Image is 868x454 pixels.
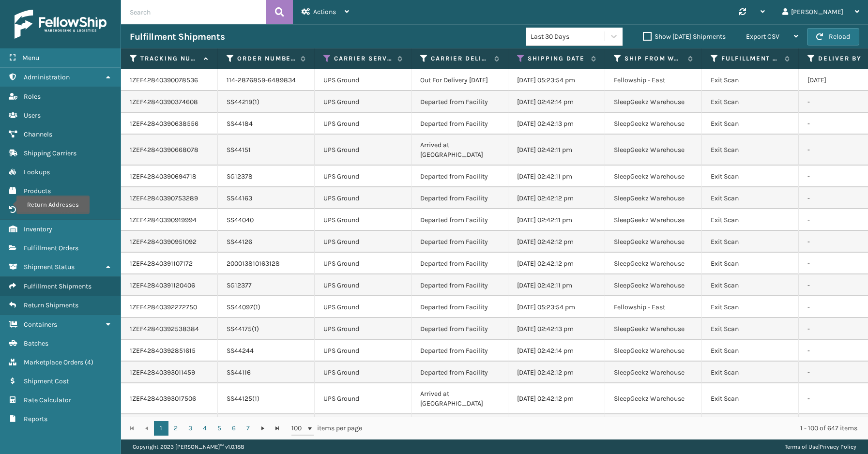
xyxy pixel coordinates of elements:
td: SleepGeekz Warehouse [605,231,702,253]
a: SS44175(1) [227,325,259,333]
td: [DATE] 02:42:14 pm [508,340,605,362]
a: 2 [168,421,183,436]
td: [DATE] 02:42:12 pm [508,253,605,274]
span: Shipment Cost [24,377,69,385]
td: Departed from Facility [411,91,508,113]
td: [DATE] 02:42:11 pm [508,166,605,187]
td: Out For Delivery [DATE] [411,69,508,91]
td: Fellowship - East [605,69,702,91]
a: 3 [183,421,198,436]
td: Departed from Facility [411,253,508,274]
td: UPS Ground [315,69,411,91]
td: 1ZEF42840390078536 [121,69,218,91]
td: Departed from Facility [411,231,508,253]
td: 1ZEF42840393180124 [121,414,218,445]
td: Departed from Facility [411,318,508,340]
td: SleepGeekz Warehouse [605,383,702,414]
td: [DATE] 02:42:12 pm [508,187,605,209]
td: Exit Scan [702,253,799,274]
td: UPS Ground [315,274,411,296]
span: Return Shipments [24,301,78,309]
p: Copyright 2023 [PERSON_NAME]™ v 1.0.188 [133,439,244,454]
td: UPS Ground [315,340,411,362]
td: SleepGeekz Warehouse [605,135,702,166]
span: Containers [24,320,57,329]
td: [DATE] 02:42:12 pm [508,362,605,383]
a: SS44184 [227,120,253,128]
td: 1ZEF42840390668078 [121,135,218,166]
td: UPS Ground [315,383,411,414]
td: [DATE] 02:42:14 pm [508,91,605,113]
td: [DATE] 02:42:12 pm [508,383,605,414]
label: Carrier Service [334,54,393,63]
a: SS44126 [227,238,252,246]
td: UPS Ground [315,362,411,383]
a: SS44125(1) [227,394,259,403]
td: 1ZEF42840391107172 [121,253,218,274]
td: Departed from Facility [411,274,508,296]
a: SS44244 [227,347,254,355]
span: Shipping Carriers [24,149,76,157]
a: 114-2876859-6489834 [227,76,296,84]
span: Fulfillment Orders [24,244,78,252]
a: 7 [241,421,256,436]
h3: Fulfillment Shipments [130,31,225,43]
td: [DATE] 02:42:12 pm [508,414,605,445]
td: SleepGeekz Warehouse [605,414,702,445]
td: UPS Ground [315,209,411,231]
span: items per page [291,421,362,436]
td: [DATE] 05:23:54 pm [508,296,605,318]
td: 1ZEF42840393017506 [121,383,218,414]
td: [DATE] 05:23:54 pm [508,69,605,91]
td: 1ZEF42840392538384 [121,318,218,340]
td: UPS Ground [315,296,411,318]
span: Fulfillment Shipments [24,282,91,290]
span: Return Addresses [24,206,76,214]
td: Exit Scan [702,187,799,209]
label: Shipping Date [528,54,586,63]
label: Fulfillment Order Status [721,54,780,63]
td: SleepGeekz Warehouse [605,340,702,362]
a: SS44040 [227,216,254,224]
td: UPS Ground [315,135,411,166]
td: Departed from Facility [411,362,508,383]
td: Departed from Facility [411,296,508,318]
td: Exit Scan [702,135,799,166]
span: ( 4 ) [85,358,93,366]
td: Exit Scan [702,318,799,340]
a: Privacy Policy [820,443,856,450]
td: SleepGeekz Warehouse [605,253,702,274]
td: Exit Scan [702,209,799,231]
a: SS44151 [227,146,251,154]
label: Tracking Number [140,54,199,63]
td: [DATE] 02:42:11 pm [508,209,605,231]
div: | [785,439,856,454]
td: SleepGeekz Warehouse [605,113,702,135]
td: SleepGeekz Warehouse [605,209,702,231]
label: Ship from warehouse [624,54,683,63]
td: UPS Ground [315,253,411,274]
a: Terms of Use [785,443,818,450]
button: Reload [807,28,859,45]
span: Inventory [24,225,52,233]
span: Marketplace Orders [24,358,83,366]
td: Arrived at [GEOGRAPHIC_DATA] [411,414,508,445]
td: SleepGeekz Warehouse [605,362,702,383]
a: 5 [212,421,227,436]
span: Actions [313,8,336,16]
span: Batches [24,339,48,348]
td: UPS Ground [315,113,411,135]
td: Departed from Facility [411,166,508,187]
span: 100 [291,424,306,433]
td: SleepGeekz Warehouse [605,187,702,209]
label: Order Number [237,54,296,63]
td: Departed from Facility [411,187,508,209]
td: 1ZEF42840392851615 [121,340,218,362]
td: Exit Scan [702,113,799,135]
td: Departed from Facility [411,209,508,231]
td: Exit Scan [702,296,799,318]
td: SleepGeekz Warehouse [605,166,702,187]
td: Exit Scan [702,340,799,362]
td: UPS Ground [315,414,411,445]
td: 1ZEF42840392272750 [121,296,218,318]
